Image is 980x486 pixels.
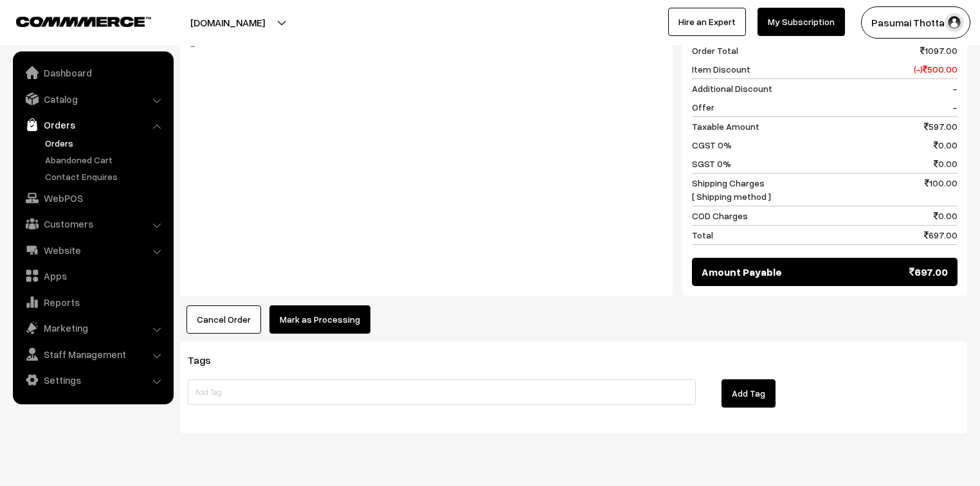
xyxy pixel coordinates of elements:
a: Catalog [16,87,169,111]
button: Pasumai Thotta… [861,6,970,39]
a: Reports [16,291,169,314]
span: CGST 0% [692,138,732,152]
button: Mark as Processing [269,305,370,334]
span: SGST 0% [692,157,731,170]
a: Abandoned Cart [42,153,169,166]
a: Dashboard [16,61,169,84]
span: COD Charges [692,209,748,222]
a: Settings [16,368,169,392]
span: Tags [188,354,226,366]
span: 0.00 [934,138,957,152]
button: [DOMAIN_NAME] [145,6,310,39]
span: (-) 500.00 [914,62,957,76]
a: Marketing [16,316,169,339]
span: Total [692,228,713,242]
a: Hire an Expert [668,8,746,36]
span: 697.00 [924,228,957,242]
a: Website [16,239,169,262]
a: Contact Enquires [42,170,169,183]
input: Add Tag [188,379,696,405]
span: Shipping Charges [ Shipping method ] [692,176,771,203]
span: Order Total [692,44,738,57]
span: 697.00 [909,264,948,280]
a: Orders [16,113,169,136]
span: - [952,100,957,114]
span: Item Discount [692,62,750,76]
img: COMMMERCE [16,17,151,26]
a: WebPOS [16,186,169,210]
a: Apps [16,264,169,287]
span: - [952,82,957,95]
a: Orders [42,136,169,150]
span: 100.00 [925,176,957,203]
span: Taxable Amount [692,120,759,133]
span: 0.00 [934,157,957,170]
span: 0.00 [934,209,957,222]
button: Cancel Order [186,305,261,334]
button: Add Tag [721,379,776,408]
blockquote: - [190,38,663,53]
span: 1097.00 [920,44,957,57]
img: user [945,13,964,32]
a: My Subscription [758,8,845,36]
span: Amount Payable [702,264,782,280]
a: Customers [16,212,169,235]
a: Staff Management [16,343,169,366]
a: COMMMERCE [16,13,129,28]
span: Additional Discount [692,82,772,95]
span: Offer [692,100,714,114]
span: 597.00 [924,120,957,133]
